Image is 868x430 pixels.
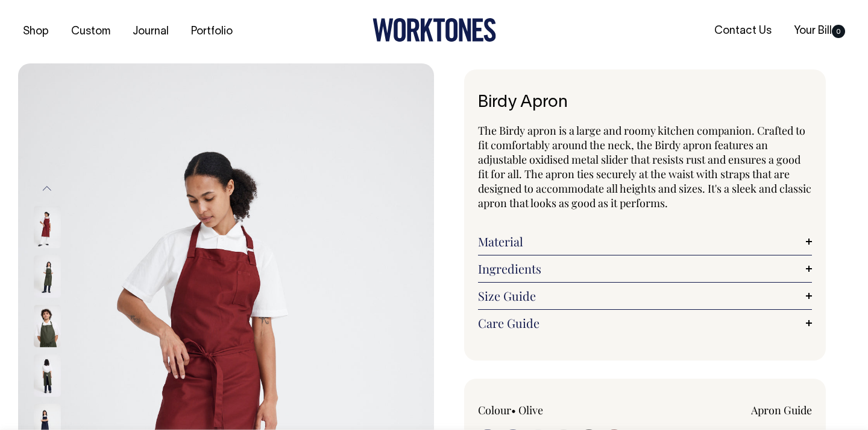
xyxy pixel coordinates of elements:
[751,403,812,417] a: Apron Guide
[34,355,61,397] img: olive
[38,175,56,202] button: Previous
[789,21,850,41] a: Your Bill0
[66,22,115,42] a: Custom
[511,403,516,417] span: •
[128,22,174,42] a: Journal
[832,25,845,38] span: 0
[518,403,543,417] label: Olive
[18,22,54,42] a: Shop
[34,305,61,347] img: olive
[478,403,612,417] div: Colour
[186,22,237,42] a: Portfolio
[478,234,812,249] a: Material
[478,123,811,210] span: The Birdy apron is a large and roomy kitchen companion. Crafted to fit comfortably around the nec...
[478,289,812,303] a: Size Guide
[478,262,812,276] a: Ingredients
[34,206,61,248] img: Birdy Apron
[478,316,812,330] a: Care Guide
[478,94,812,112] h1: Birdy Apron
[34,255,61,298] img: olive
[709,21,776,41] a: Contact Us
